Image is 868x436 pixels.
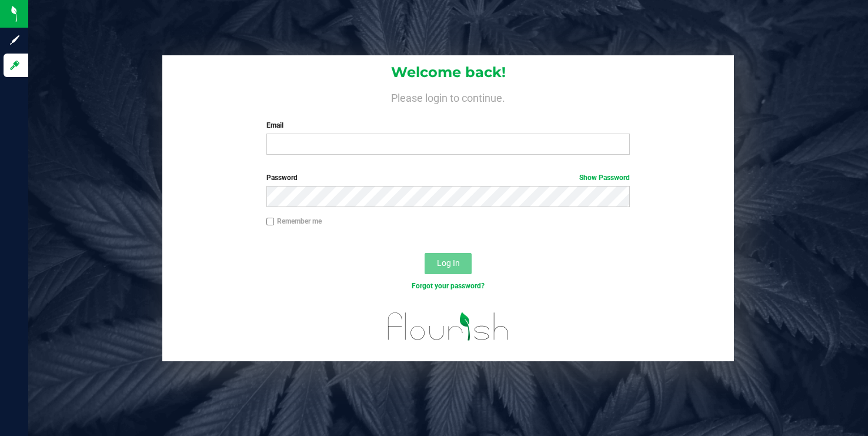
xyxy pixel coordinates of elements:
label: Email [266,120,630,131]
img: flourish_logo.svg [377,304,520,350]
button: Log In [425,253,472,274]
span: Log In [437,258,460,268]
input: Remember me [266,218,275,226]
inline-svg: Log in [9,59,21,71]
h4: Please login to continue. [162,89,734,104]
inline-svg: Sign up [9,34,21,46]
span: Password [266,174,298,182]
label: Remember me [266,216,322,227]
h1: Welcome back! [162,65,734,80]
a: Show Password [579,174,630,182]
a: Forgot your password? [412,282,485,290]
